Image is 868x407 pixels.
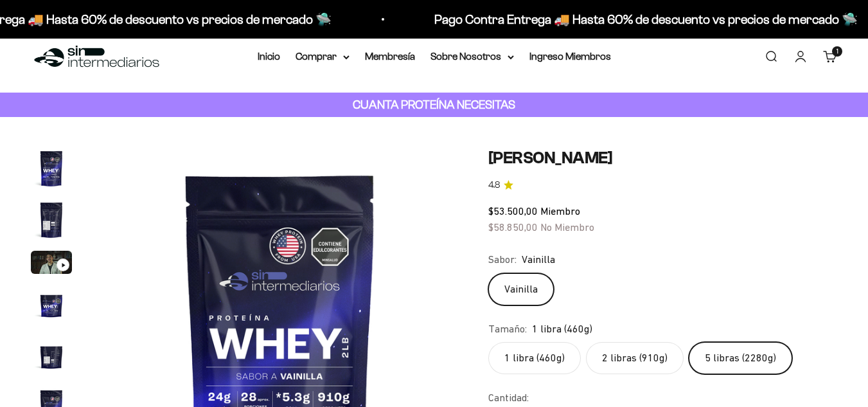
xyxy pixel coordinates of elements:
button: Ir al artículo 3 [31,251,72,278]
span: No Miembro [540,221,594,233]
span: $53.500,00 [488,205,538,217]
legend: Sabor: [488,251,517,268]
label: Cantidad: [488,390,529,406]
summary: Sobre Nosotros [430,48,514,65]
a: Ingreso Miembros [529,51,611,62]
button: Ir al artículo 4 [31,284,72,329]
img: Proteína Whey - Vainilla [31,336,72,377]
button: Ir al artículo 1 [31,148,72,193]
button: Ir al artículo 2 [31,199,72,244]
span: Miembro [540,205,580,217]
button: Ir al artículo 5 [31,336,72,381]
summary: Comprar [296,48,350,65]
img: Proteína Whey - Vainilla [31,199,72,240]
a: Inicio [258,51,280,62]
span: 4.8 [488,178,500,192]
span: $58.850,00 [488,221,538,233]
a: 4.84.8 de 5.0 estrellas [488,178,837,192]
span: 1 libra (460g) [532,321,592,338]
h1: [PERSON_NAME] [488,148,837,168]
a: Membresía [365,51,415,62]
img: Proteína Whey - Vainilla [31,148,72,189]
strong: CUANTA PROTEÍNA NECESITAS [353,98,515,111]
span: Vainilla [522,251,555,268]
img: Proteína Whey - Vainilla [31,284,72,325]
p: Pago Contra Entrega 🚚 Hasta 60% de descuento vs precios de mercado 🛸 [434,9,858,30]
legend: Tamaño: [488,321,527,338]
span: 1 [837,48,838,55]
